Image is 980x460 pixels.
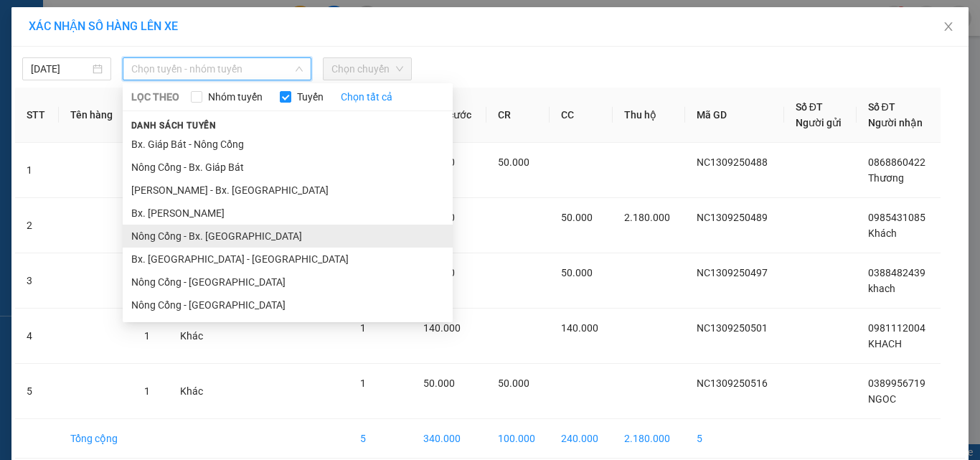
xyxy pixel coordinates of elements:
[868,172,904,184] span: Thương
[613,419,685,459] td: 2.180.000
[868,377,925,389] span: 0389956719
[498,156,529,168] span: 50.000
[123,119,225,132] span: Danh sách tuyến
[15,364,59,419] td: 5
[15,253,59,309] td: 3
[122,58,208,73] span: NC1309250532
[423,322,461,334] span: 140.000
[123,248,453,271] li: Bx. [GEOGRAPHIC_DATA] - [GEOGRAPHIC_DATA]
[868,117,923,128] span: Người nhận
[868,338,902,349] span: KHACH
[123,156,453,179] li: Nông Cống - Bx. Giáp Bát
[561,322,598,334] span: 140.000
[613,88,685,143] th: Thu hộ
[868,101,895,113] span: Số ĐT
[36,79,114,110] strong: PHIẾU BIÊN NHẬN
[59,88,133,143] th: Tên hàng
[561,267,593,278] span: 50.000
[868,283,895,294] span: khach
[685,88,784,143] th: Mã GD
[123,202,453,225] li: Bx. [PERSON_NAME]
[697,212,768,223] span: NC1309250489
[295,65,303,73] span: down
[697,267,768,278] span: NC1309250497
[697,377,768,389] span: NC1309250516
[144,330,150,342] span: 1
[123,271,453,294] li: Nông Cống - [GEOGRAPHIC_DATA]
[486,419,550,459] td: 100.000
[15,309,59,364] td: 4
[144,385,150,397] span: 1
[868,227,897,239] span: Khách
[868,322,925,334] span: 0981112004
[7,42,29,92] img: logo
[15,88,59,143] th: STT
[685,419,784,459] td: 5
[123,294,453,316] li: Nông Cống - [GEOGRAPHIC_DATA]
[15,198,59,253] td: 2
[868,156,925,168] span: 0868860422
[291,89,329,105] span: Tuyến
[30,11,121,58] strong: CHUYỂN PHÁT NHANH ĐÔNG LÝ
[15,143,59,198] td: 1
[550,419,613,459] td: 240.000
[624,212,670,223] span: 2.180.000
[59,419,133,459] td: Tổng cộng
[796,101,823,113] span: Số ĐT
[360,322,366,334] span: 1
[561,212,593,223] span: 50.000
[131,58,303,80] span: Chọn tuyến - nhóm tuyến
[498,377,529,389] span: 50.000
[697,156,768,168] span: NC1309250488
[123,225,453,248] li: Nông Cống - Bx. [GEOGRAPHIC_DATA]
[550,88,613,143] th: CC
[29,19,178,33] span: XÁC NHẬN SỐ HÀNG LÊN XE
[349,419,411,459] td: 5
[943,21,954,32] span: close
[202,89,268,105] span: Nhóm tuyến
[31,61,90,77] input: 13/09/2025
[868,212,925,223] span: 0985431085
[341,89,392,105] a: Chọn tất cả
[868,267,925,278] span: 0388482439
[423,377,455,389] span: 50.000
[331,58,403,80] span: Chọn chuyến
[928,7,969,47] button: Close
[796,117,842,128] span: Người gửi
[486,88,550,143] th: CR
[123,133,453,156] li: Bx. Giáp Bát - Nông Cống
[169,364,217,419] td: Khác
[360,377,366,389] span: 1
[50,61,97,76] span: SĐT XE
[868,393,896,405] span: NGOC
[697,322,768,334] span: NC1309250501
[131,89,179,105] span: LỌC THEO
[412,419,486,459] td: 340.000
[123,179,453,202] li: [PERSON_NAME] - Bx. [GEOGRAPHIC_DATA]
[169,309,217,364] td: Khác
